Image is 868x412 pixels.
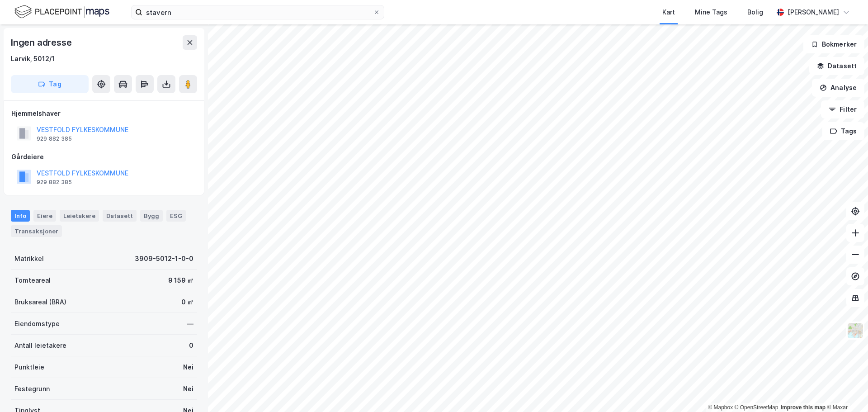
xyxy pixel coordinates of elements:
div: Larvik, 5012/1 [11,53,55,64]
div: Ingen adresse [11,35,73,50]
button: Bokmerker [803,35,864,53]
img: Z [847,322,864,339]
a: Improve this map [781,404,826,411]
div: Bolig [747,7,763,18]
a: OpenStreetMap [735,404,778,411]
div: 0 [189,340,193,351]
div: Kart [662,7,675,18]
div: Mine Tags [695,7,727,18]
div: Tomteareal [14,275,51,286]
iframe: Chat Widget [823,369,868,412]
div: Eiere [33,210,56,222]
img: logo.f888ab2527a4732fd821a326f86c7f29.svg [14,4,109,20]
div: Matrikkel [14,253,44,264]
div: [PERSON_NAME] [788,7,839,18]
div: ESG [166,210,186,222]
div: Info [11,210,30,222]
a: Mapbox [708,404,733,411]
div: 929 882 385 [37,135,72,142]
input: Søk på adresse, matrikkel, gårdeiere, leietakere eller personer [142,5,373,19]
div: 0 ㎡ [181,297,193,308]
div: Festegrunn [14,384,50,394]
div: Bruksareal (BRA) [14,297,66,308]
div: Leietakere [60,210,99,222]
button: Analyse [812,79,864,97]
div: Kontrollprogram for chat [823,369,868,412]
div: 9 159 ㎡ [168,275,193,286]
div: Hjemmelshaver [11,108,197,119]
div: Bygg [140,210,163,222]
div: Transaksjoner [11,225,62,237]
div: Antall leietakere [14,340,66,351]
div: Eiendomstype [14,318,60,329]
button: Datasett [809,57,864,75]
div: Nei [183,384,193,394]
div: Datasett [103,210,137,222]
div: Nei [183,362,193,373]
div: Punktleie [14,362,44,373]
div: Gårdeiere [11,152,197,162]
div: — [187,318,193,329]
button: Tags [822,122,864,140]
button: Filter [821,100,864,118]
div: 929 882 385 [37,179,72,186]
button: Tag [11,75,89,93]
div: 3909-5012-1-0-0 [135,253,193,264]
